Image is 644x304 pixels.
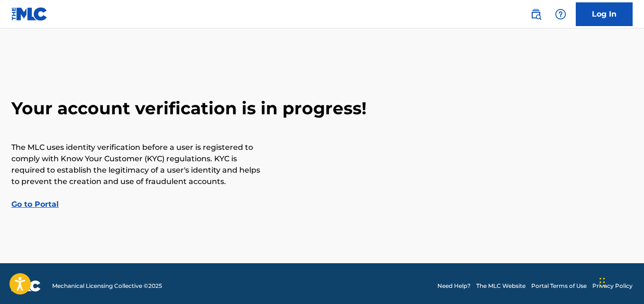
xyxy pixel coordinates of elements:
a: Portal Terms of Use [531,282,587,290]
iframe: Chat Widget [597,258,644,304]
a: Public Search [526,5,545,24]
img: help [555,9,566,20]
h2: Your account verification is in progress! [11,98,633,119]
a: Need Help? [437,282,471,290]
img: MLC Logo [11,7,48,21]
div: Help [551,5,570,24]
span: Mechanical Licensing Collective © 2025 [52,282,162,290]
div: Drag [599,268,605,296]
p: The MLC uses identity verification before a user is registered to comply with Know Your Customer ... [11,142,263,187]
a: Log In [576,2,633,26]
img: search [530,9,542,20]
a: Privacy Policy [592,282,633,290]
a: The MLC Website [476,282,526,290]
a: Go to Portal [11,200,59,209]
